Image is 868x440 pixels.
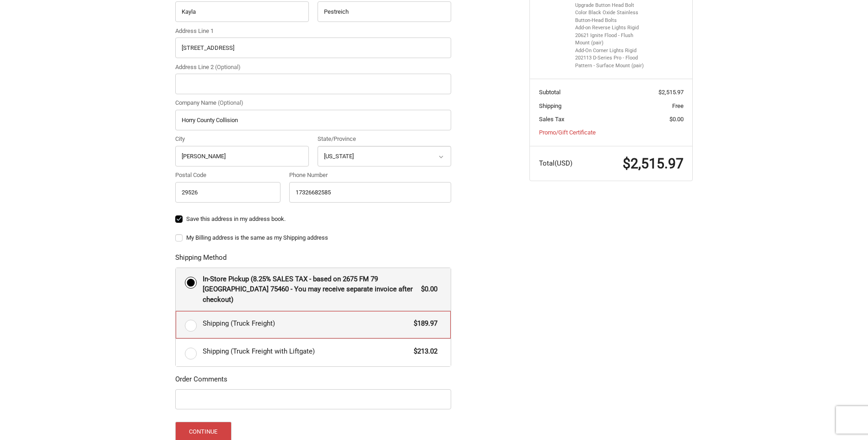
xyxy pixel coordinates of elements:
[175,171,280,180] label: Postal Code
[175,98,451,107] label: Company Name
[203,274,417,305] span: In-Store Pickup (8.25% SALES TAX - based on 2675 FM 79 [GEOGRAPHIC_DATA] 75460 - You may receive ...
[539,159,572,167] span: Total (USD)
[289,171,451,180] label: Phone Number
[539,116,564,123] span: Sales Tax
[416,284,437,295] span: $0.00
[575,24,645,47] li: Add-on Reverse Lights Rigid 20621 Ignite Flood - Flush Mount (pair)
[175,374,227,389] legend: Order Comments
[318,134,451,144] label: State/Province
[539,102,561,109] span: Shipping
[409,318,437,329] span: $189.97
[175,234,451,241] label: My Billing address is the same as my Shipping address
[203,318,410,329] span: Shipping (Truck Freight)
[575,47,645,70] li: Add-On Corner Lights Rigid 202113 D-Series Pro - Flood Pattern - Surface Mount (pair)
[409,346,437,357] span: $213.02
[539,129,596,136] a: Promo/Gift Certificate
[175,27,451,36] label: Address Line 1
[175,134,309,144] label: City
[175,252,226,267] legend: Shipping Method
[672,102,684,109] span: Free
[669,116,684,123] span: $0.00
[175,63,451,72] label: Address Line 2
[215,64,241,70] small: (Optional)
[822,396,868,440] iframe: Chat Widget
[218,99,243,106] small: (Optional)
[658,89,684,96] span: $2,515.97
[175,215,451,223] label: Save this address in my address book.
[623,156,684,172] span: $2,515.97
[575,2,645,25] li: Upgrade Button Head Bolt Color Black Oxide Stainless Button-Head Bolts
[203,346,410,357] span: Shipping (Truck Freight with Liftgate)
[539,89,561,96] span: Subtotal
